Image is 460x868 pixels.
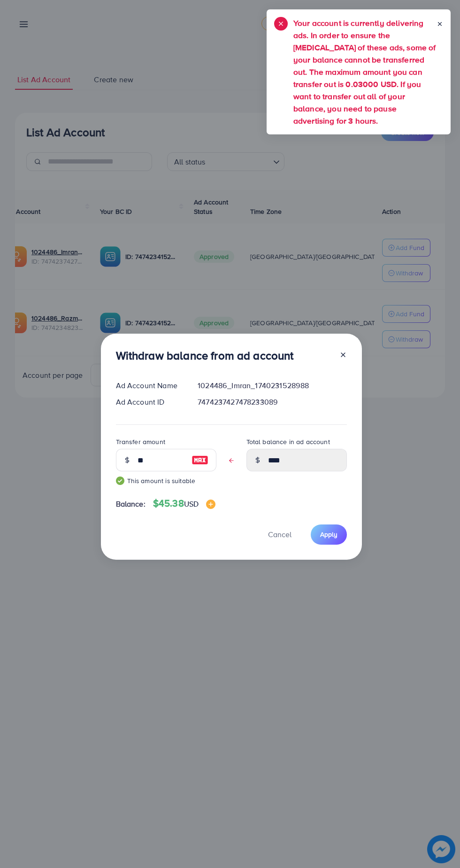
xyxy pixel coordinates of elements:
div: 1024486_Imran_1740231528988 [190,380,354,391]
button: Apply [311,524,347,545]
span: Cancel [268,529,291,540]
small: This amount is suitable [116,476,216,485]
div: Ad Account ID [108,397,191,407]
img: image [206,500,215,509]
h3: Withdraw balance from ad account [116,349,294,362]
label: Transfer amount [116,437,165,446]
span: Balance: [116,499,146,509]
div: Ad Account Name [108,380,191,391]
img: image [192,454,208,466]
h4: $45.38 [153,498,215,509]
h5: Your account is currently delivering ads. In order to ensure the [MEDICAL_DATA] of these ads, som... [293,17,437,127]
span: Apply [320,530,337,539]
label: Total balance in ad account [246,437,330,446]
div: 7474237427478233089 [190,397,354,407]
img: guide [116,477,124,485]
button: Cancel [256,524,303,545]
span: USD [184,499,199,509]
